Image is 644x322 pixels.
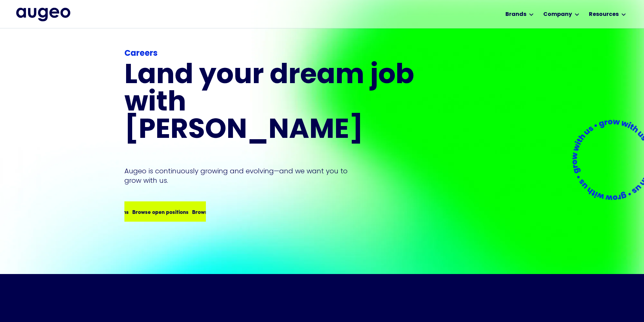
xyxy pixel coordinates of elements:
a: home [16,8,70,21]
div: Resources [589,10,619,19]
div: Browse open positions [184,207,240,216]
img: Augeo's full logo in midnight blue. [16,8,70,21]
div: Browse open positions [124,207,181,216]
div: Brands [505,10,526,19]
p: Augeo is continuously growing and evolving—and we want you to grow with us. [124,166,357,185]
a: Browse open positionsBrowse open positions [124,201,206,222]
strong: Careers [124,50,158,58]
div: Company [543,10,572,19]
h1: Land your dream job﻿ with [PERSON_NAME] [124,63,416,145]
